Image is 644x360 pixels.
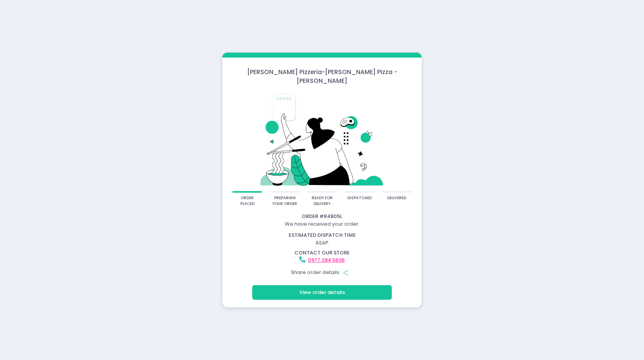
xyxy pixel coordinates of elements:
[272,195,297,206] div: preparing your order
[232,91,412,192] img: talkie
[308,256,345,264] a: 0977 284 5636
[310,195,335,206] div: ready for delivery
[387,195,406,201] div: delivered
[223,265,421,280] div: Share order details
[347,195,372,201] div: dispatched
[223,213,421,220] div: Order # R4805L
[223,220,421,228] div: We have received your order.
[223,231,421,239] div: estimated dispatch time
[223,249,421,257] div: contact our store
[219,231,426,246] div: ASAP
[222,68,422,86] div: [PERSON_NAME] Pizzeria - [PERSON_NAME] Pizza - [PERSON_NAME]
[235,195,260,206] div: order placed
[252,285,392,300] button: View order details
